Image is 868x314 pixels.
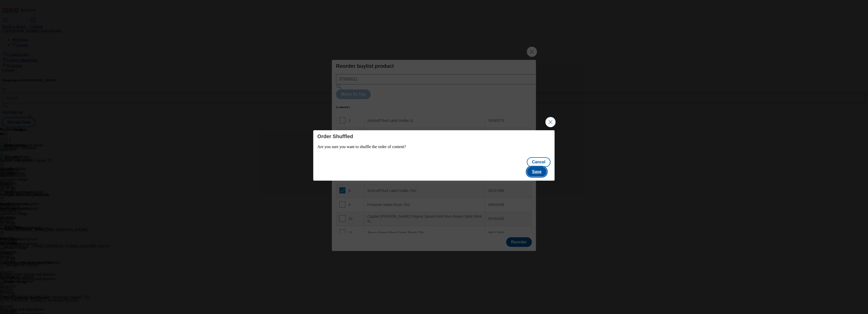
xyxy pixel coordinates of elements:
[317,145,551,149] p: Are you sure you want to shuffle the order of content?
[527,167,547,177] button: Save
[527,157,550,167] button: Cancel
[545,117,556,127] button: Close Modal
[313,130,555,181] div: Modal
[317,133,551,139] h4: Order Shuffled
